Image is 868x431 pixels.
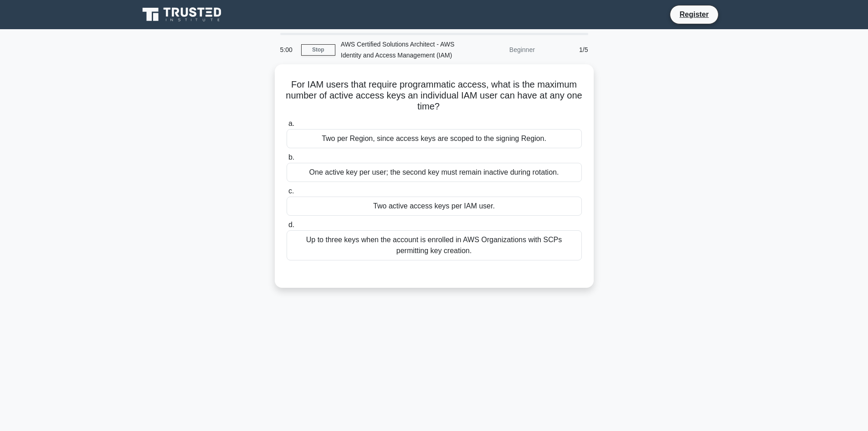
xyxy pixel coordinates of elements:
[461,41,540,59] div: Beginner
[288,187,294,195] span: c.
[674,9,714,20] a: Register
[288,153,294,161] span: b.
[286,79,583,113] h5: For IAM users that require programmatic access, what is the maximum number of active access keys ...
[287,230,582,260] div: Up to three keys when the account is enrolled in AWS Organizations with SCPs permitting key creat...
[287,129,582,148] div: Two per Region, since access keys are scoped to the signing Region.
[287,197,582,216] div: Two active access keys per IAM user.
[288,119,294,127] span: a.
[335,35,461,64] div: AWS Certified Solutions Architect - AWS Identity and Access Management (IAM)
[540,41,594,59] div: 1/5
[288,221,294,228] span: d.
[275,41,301,59] div: 5:00
[287,163,582,182] div: One active key per user; the second key must remain inactive during rotation.
[301,44,335,56] a: Stop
